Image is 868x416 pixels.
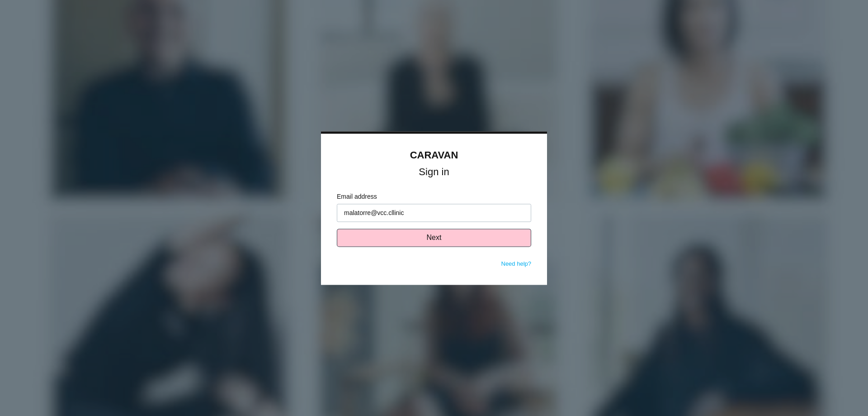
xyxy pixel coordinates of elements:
a: CARAVAN [410,149,458,161]
button: Next [337,229,531,247]
h1: Sign in [337,168,531,176]
input: Enter your email address [337,204,531,222]
label: Email address [337,192,531,201]
a: Need help? [501,260,532,267]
